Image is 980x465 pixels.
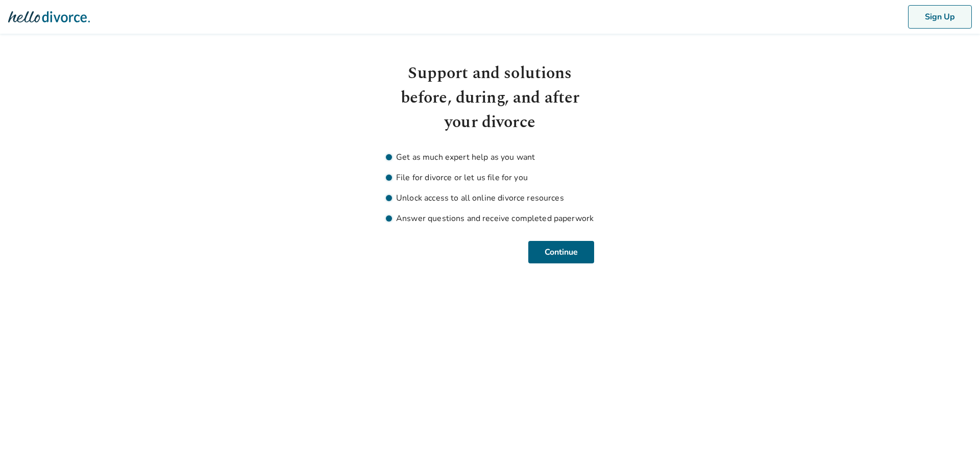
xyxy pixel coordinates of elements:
button: Sign Up [908,5,972,29]
li: File for divorce or let us file for you [386,172,594,184]
img: Hello Divorce Logo [8,7,90,27]
h1: Support and solutions before, during, and after your divorce [386,61,594,135]
li: Unlock access to all online divorce resources [386,192,594,204]
li: Get as much expert help as you want [386,151,594,163]
button: Continue [528,241,594,263]
li: Answer questions and receive completed paperwork [386,212,594,225]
